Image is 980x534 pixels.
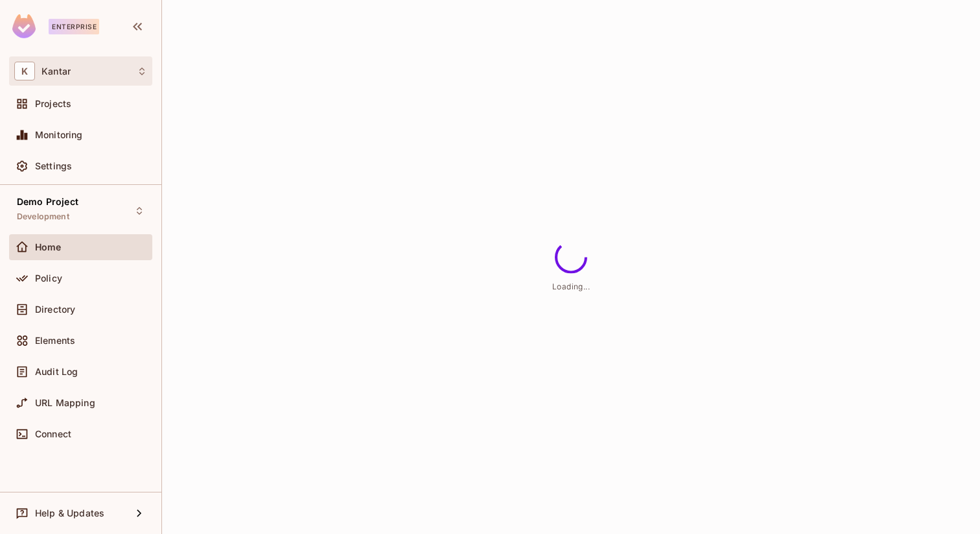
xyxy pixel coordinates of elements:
[35,304,75,315] span: Directory
[17,212,69,222] span: Development
[35,367,78,377] span: Audit Log
[49,19,99,34] div: Enterprise
[35,508,104,518] span: Help & Updates
[35,242,62,252] span: Home
[17,197,78,207] span: Demo Project
[35,99,71,109] span: Projects
[35,273,62,284] span: Policy
[35,429,71,439] span: Connect
[35,398,95,408] span: URL Mapping
[41,66,71,77] span: Workspace: Kantar
[35,335,75,346] span: Elements
[552,281,590,291] span: Loading...
[35,161,72,171] span: Settings
[14,62,35,80] span: K
[35,130,83,140] span: Monitoring
[12,14,36,38] img: SReyMgAAAABJRU5ErkJggg==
